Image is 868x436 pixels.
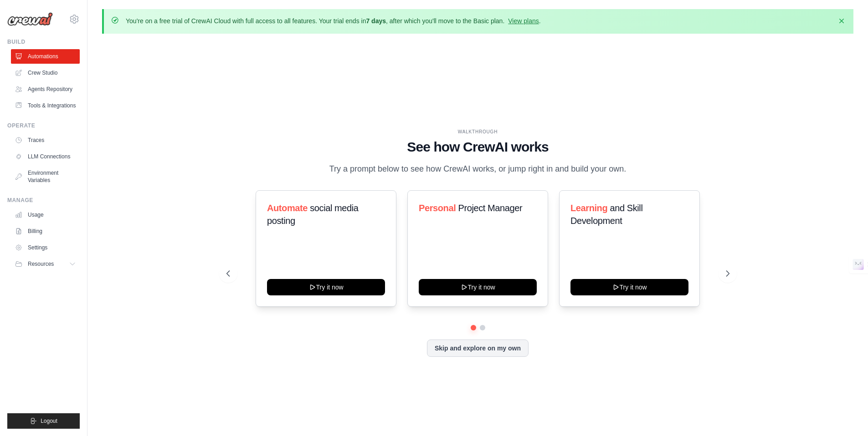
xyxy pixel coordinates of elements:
strong: 7 days [366,17,386,25]
a: Settings [11,240,80,255]
button: Try it now [570,279,688,295]
a: Environment Variables [11,166,80,188]
div: Build [7,38,80,46]
a: Crew Studio [11,66,80,80]
a: Tools & Integrations [11,98,80,113]
p: Try a prompt below to see how CrewAI works, or jump right in and build your own. [325,162,631,176]
span: Project Manager [458,203,522,213]
span: Resources [28,260,54,268]
span: Personal [419,203,456,213]
a: Billing [11,224,80,238]
button: Try it now [267,279,385,295]
button: Resources [11,257,80,271]
span: Automate [267,203,308,213]
div: WALKTHROUGH [226,128,729,135]
div: Operate [7,122,80,129]
span: Learning [570,203,607,213]
a: Usage [11,208,80,222]
button: Try it now [419,279,537,295]
button: Skip and explore on my own [427,340,529,357]
a: Traces [11,133,80,147]
a: Agents Repository [11,82,80,96]
a: LLM Connections [11,149,80,164]
a: Automations [11,49,80,64]
p: You're on a free trial of CrewAI Cloud with full access to all features. Your trial ends in , aft... [126,16,541,25]
a: View plans [508,17,539,25]
span: Logout [41,417,57,425]
img: Logo [7,12,53,26]
h1: See how CrewAI works [226,139,729,155]
button: Logout [7,413,80,429]
div: Manage [7,197,80,204]
span: social media posting [267,203,359,226]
